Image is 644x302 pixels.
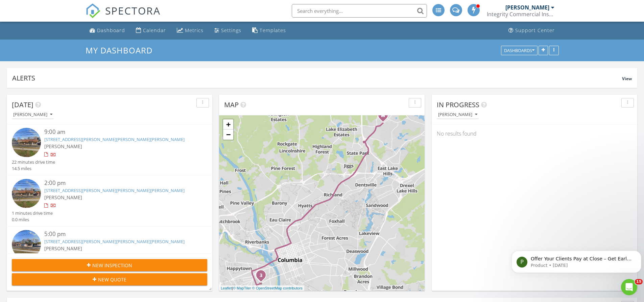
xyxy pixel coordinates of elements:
a: Zoom in [223,119,233,130]
img: streetview [12,230,41,259]
a: Dashboard [87,24,128,37]
a: 5:00 pm [STREET_ADDRESS][PERSON_NAME][PERSON_NAME][PERSON_NAME] [PERSON_NAME] 1 minutes drive tim... [12,230,207,274]
div: No results found [432,124,637,143]
button: Dashboards [501,46,538,55]
input: Search everything... [292,4,427,18]
a: Settings [212,24,244,37]
div: 2:00 pm [44,179,191,187]
span: [PERSON_NAME] [44,194,82,201]
i: 3 [260,273,262,278]
img: streetview [12,179,41,208]
a: [STREET_ADDRESS][PERSON_NAME][PERSON_NAME][PERSON_NAME] [44,238,185,245]
iframe: Intercom notifications message [509,236,644,284]
div: Metrics [185,27,204,33]
span: In Progress [437,100,479,109]
a: [STREET_ADDRESS][PERSON_NAME][PERSON_NAME][PERSON_NAME] [44,136,185,142]
div: [PERSON_NAME] [13,112,52,117]
div: 0.0 miles [12,216,53,223]
span: New Inspection [92,262,132,269]
div: | [219,285,304,291]
div: [PERSON_NAME] [505,4,549,11]
div: [PERSON_NAME] [438,112,477,117]
img: The Best Home Inspection Software - Spectora [86,3,100,18]
a: My Dashboard [86,45,158,56]
span: Map [224,100,239,109]
a: SPECTORA [86,9,161,23]
div: Support Center [515,27,555,33]
div: Templates [260,27,286,33]
button: New Inspection [12,259,207,271]
div: Alerts [12,73,622,83]
div: Calendar [143,27,166,33]
span: [PERSON_NAME] [44,245,82,252]
span: View [622,76,632,82]
a: © MapTiler [233,286,251,290]
a: Support Center [506,24,557,37]
span: SPECTORA [105,3,161,18]
div: 22 minutes drive time [12,159,55,165]
span: [PERSON_NAME] [44,143,82,149]
div: 910 Knox Abbott Dr, Cayce, SC 29033 [261,275,265,279]
button: [PERSON_NAME] [437,110,479,119]
a: [STREET_ADDRESS][PERSON_NAME][PERSON_NAME][PERSON_NAME] [44,187,185,193]
a: 2:00 pm [STREET_ADDRESS][PERSON_NAME][PERSON_NAME][PERSON_NAME] [PERSON_NAME] 1 minutes drive tim... [12,179,207,223]
button: [PERSON_NAME] [12,110,54,119]
span: 15 [635,279,643,284]
a: © OpenStreetMap contributors [252,286,303,290]
a: Leaflet [221,286,232,290]
div: Hardscrabble Rd., Columbia SC 29223 [383,115,387,119]
a: Templates [249,24,289,37]
a: Metrics [174,24,206,37]
iframe: Intercom live chat [621,279,637,295]
div: Dashboards [504,48,534,53]
span: [DATE] [12,100,33,109]
div: Settings [221,27,241,33]
div: 14.5 miles [12,165,55,172]
a: Zoom out [223,130,233,140]
span: New Quote [98,276,126,283]
button: New Quote [12,273,207,285]
div: Dashboard [97,27,125,33]
a: Calendar [133,24,169,37]
a: 9:00 am [STREET_ADDRESS][PERSON_NAME][PERSON_NAME][PERSON_NAME] [PERSON_NAME] 22 minutes drive ti... [12,128,207,172]
div: Integrity Commercial Inspections LLC [487,11,554,18]
div: 5:00 pm [44,230,191,238]
img: streetview [12,128,41,157]
div: 1 minutes drive time [12,210,53,216]
div: 9:00 am [44,128,191,136]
